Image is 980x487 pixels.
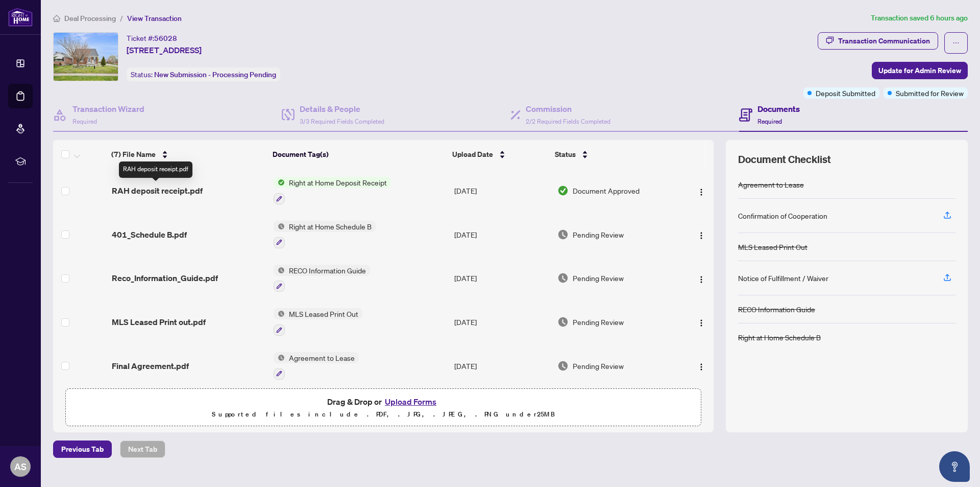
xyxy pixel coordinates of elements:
[66,389,701,427] span: Drag & Drop orUpload FormsSupported files include .PDF, .JPG, .JPEG, .PNG under25MB
[54,33,118,81] img: IMG-E12386726_1.jpg
[274,308,285,319] img: Status Icon
[274,177,285,188] img: Status Icon
[693,270,709,286] button: Logo
[450,344,553,388] td: [DATE]
[738,332,821,343] div: Right at Home Schedule B
[573,185,640,196] span: Document Approved
[300,103,384,115] h4: Details & People
[450,257,553,300] td: [DATE]
[285,177,391,188] span: Right at Home Deposit Receipt
[872,62,968,79] button: Update for Admin Review
[382,395,439,408] button: Upload Forms
[526,118,610,125] span: 2/2 Required Fields Completed
[738,304,815,315] div: RECO Information Guide
[697,363,705,371] img: Logo
[285,221,376,232] span: Right at Home Schedule B
[448,140,551,169] th: Upload Date
[738,152,831,167] span: Document Checklist
[450,169,553,213] td: [DATE]
[8,8,33,27] img: logo
[274,352,285,363] img: Status Icon
[274,221,285,232] img: Status Icon
[452,149,493,160] span: Upload Date
[816,87,875,99] span: Deposit Submitted
[154,70,276,79] span: New Submission - Processing Pending
[64,14,116,23] span: Deal Processing
[327,395,439,408] span: Drag & Drop or
[127,44,202,56] span: [STREET_ADDRESS]
[573,360,624,372] span: Pending Review
[61,441,104,457] span: Previous Tab
[573,229,624,240] span: Pending Review
[557,185,569,196] img: Document Status
[697,319,705,327] img: Logo
[120,440,165,458] button: Next Tab
[274,265,285,276] img: Status Icon
[300,118,384,125] span: 3/3 Required Fields Completed
[952,39,960,47] span: ellipsis
[127,14,182,23] span: View Transaction
[450,300,553,344] td: [DATE]
[896,87,964,99] span: Submitted for Review
[274,221,376,248] button: Status IconRight at Home Schedule B
[53,440,112,458] button: Previous Tab
[112,184,203,197] span: RAH deposit receipt.pdf
[757,103,800,115] h4: Documents
[738,272,828,284] div: Notice of Fulfillment / Waiver
[818,32,938,50] button: Transaction Communication
[72,103,144,115] h4: Transaction Wizard
[450,213,553,257] td: [DATE]
[557,229,569,240] img: Document Status
[757,118,782,125] span: Required
[738,210,827,221] div: Confirmation of Cooperation
[878,62,961,79] span: Update for Admin Review
[838,33,930,49] div: Transaction Communication
[557,360,569,372] img: Document Status
[107,140,268,169] th: (7) File Name
[119,161,192,178] div: RAH deposit receipt.pdf
[14,459,27,474] span: AS
[53,15,60,22] span: home
[112,316,206,328] span: MLS Leased Print out.pdf
[555,149,576,160] span: Status
[738,241,807,252] div: MLS Leased Print Out
[693,226,709,243] button: Logo
[693,182,709,199] button: Logo
[697,188,705,196] img: Logo
[697,275,705,284] img: Logo
[274,308,362,336] button: Status IconMLS Leased Print Out
[693,358,709,374] button: Logo
[285,352,359,363] span: Agreement to Lease
[111,149,156,160] span: (7) File Name
[72,408,695,421] p: Supported files include .PDF, .JPG, .JPEG, .PNG under 25 MB
[120,12,123,24] li: /
[557,316,569,328] img: Document Status
[693,314,709,330] button: Logo
[274,177,391,204] button: Status IconRight at Home Deposit Receipt
[112,228,187,241] span: 401_Schedule B.pdf
[697,231,705,240] img: Logo
[285,308,362,319] span: MLS Leased Print Out
[112,360,189,372] span: Final Agreement.pdf
[127,32,177,44] div: Ticket #:
[112,272,218,284] span: Reco_Information_Guide.pdf
[551,140,675,169] th: Status
[154,34,177,43] span: 56028
[285,265,370,276] span: RECO Information Guide
[526,103,610,115] h4: Commission
[127,67,280,81] div: Status:
[738,179,804,190] div: Agreement to Lease
[72,118,97,125] span: Required
[573,316,624,328] span: Pending Review
[939,451,970,482] button: Open asap
[557,272,569,284] img: Document Status
[274,352,359,380] button: Status IconAgreement to Lease
[573,272,624,284] span: Pending Review
[871,12,968,24] article: Transaction saved 6 hours ago
[274,265,370,292] button: Status IconRECO Information Guide
[268,140,448,169] th: Document Tag(s)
